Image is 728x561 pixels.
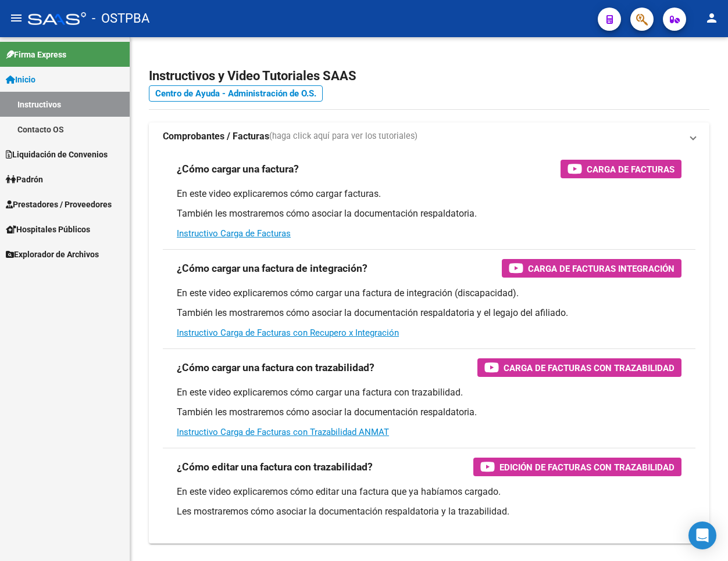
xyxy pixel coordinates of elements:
button: Edición de Facturas con Trazabilidad [473,458,681,476]
p: En este video explicaremos cómo cargar facturas. [177,188,681,200]
span: Explorador de Archivos [6,248,99,261]
div: Comprobantes / Facturas(haga click aquí para ver los tutoriales) [149,150,709,544]
span: Prestadores / Proveedores [6,198,112,211]
mat-icon: menu [9,11,23,25]
a: Instructivo Carga de Facturas con Trazabilidad ANMAT [177,427,389,437]
span: Carga de Facturas con Trazabilidad [504,361,675,375]
p: También les mostraremos cómo asociar la documentación respaldatoria. [177,406,681,419]
h3: ¿Cómo editar una factura con trazabilidad? [177,459,373,475]
p: Les mostraremos cómo asociar la documentación respaldatoria y la trazabilidad. [177,505,681,518]
span: Firma Express [6,48,66,61]
span: Inicio [6,73,35,86]
button: Carga de Facturas Integración [502,259,681,278]
span: Liquidación de Convenios [6,148,108,161]
span: Carga de Facturas Integración [528,261,675,276]
span: - OSTPBA [92,6,149,31]
p: En este video explicaremos cómo cargar una factura de integración (discapacidad). [177,287,681,300]
button: Carga de Facturas [561,160,681,178]
span: Carga de Facturas [587,162,675,177]
h2: Instructivos y Video Tutoriales SAAS [149,65,709,87]
h3: ¿Cómo cargar una factura? [177,161,299,177]
p: También les mostraremos cómo asociar la documentación respaldatoria y el legajo del afiliado. [177,307,681,319]
p: En este video explicaremos cómo cargar una factura con trazabilidad. [177,386,681,399]
div: Open Intercom Messenger [688,522,716,549]
span: Hospitales Públicos [6,223,90,236]
p: En este video explicaremos cómo editar una factura que ya habíamos cargado. [177,486,681,498]
span: Edición de Facturas con Trazabilidad [499,460,675,474]
span: (haga click aquí para ver los tutoriales) [269,130,417,143]
a: Instructivo Carga de Facturas [177,228,291,239]
p: También les mostraremos cómo asociar la documentación respaldatoria. [177,207,681,220]
span: Padrón [6,173,43,186]
h3: ¿Cómo cargar una factura con trazabilidad? [177,359,374,376]
mat-expansion-panel-header: Comprobantes / Facturas(haga click aquí para ver los tutoriales) [149,123,709,150]
a: Instructivo Carga de Facturas con Recupero x Integración [177,328,399,338]
h3: ¿Cómo cargar una factura de integración? [177,260,367,276]
button: Carga de Facturas con Trazabilidad [477,358,681,377]
a: Centro de Ayuda - Administración de O.S. [149,85,323,102]
mat-icon: person [705,11,719,25]
strong: Comprobantes / Facturas [163,130,269,143]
